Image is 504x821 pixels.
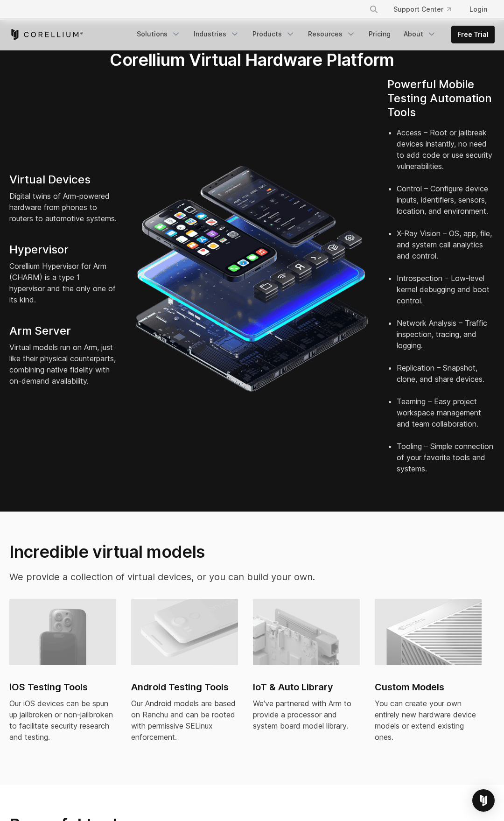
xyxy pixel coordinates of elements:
li: Introspection – Low-level kernel debugging and boot control. [397,273,495,317]
h4: Arm Server [9,324,117,338]
div: Open Intercom Messenger [472,789,495,812]
a: Solutions [131,26,186,42]
img: iPhone virtual machine and devices [9,599,116,666]
a: IoT & Auto Library IoT & Auto Library We've partnered with Arm to provide a processor and system ... [253,599,360,743]
h4: Virtual Devices [9,173,117,187]
a: Support Center [386,1,458,18]
h2: Android Testing Tools [131,680,238,694]
p: Corellium Hypervisor for Arm (CHARM) is a type 1 hypervisor and the only one of its kind. [9,260,117,305]
img: Android virtual machine and devices [131,599,238,666]
div: Navigation Menu [358,1,495,18]
img: iPhone and Android virtual machine and testing tools [135,162,369,395]
a: iPhone virtual machine and devices iOS Testing Tools Our iOS devices can be spun up jailbroken or... [9,599,116,754]
p: We provide a collection of virtual devices, or you can build your own. [9,570,327,584]
p: Virtual models run on Arm, just like their physical counterparts, combining native fidelity with ... [9,342,117,386]
p: Digital twins of Arm-powered hardware from phones to routers to automotive systems. [9,190,117,224]
li: Tooling – Simple connection of your favorite tools and systems. [397,441,495,474]
h2: Incredible virtual models [9,541,327,562]
a: Industries [188,26,245,42]
li: X-Ray Vision – OS, app, file, and system call analytics and control. [397,228,495,273]
a: Free Trial [452,26,494,43]
h4: Powerful Mobile Testing Automation Tools [387,77,495,119]
div: Navigation Menu [131,26,495,43]
li: Teaming – Easy project workspace management and team collaboration. [397,396,495,441]
h4: Hypervisor [9,243,117,257]
li: Network Analysis – Traffic inspection, tracing, and logging. [397,317,495,362]
li: Replication – Snapshot, clone, and share devices. [397,362,495,396]
div: We've partnered with Arm to provide a processor and system board model library. [253,698,360,731]
img: Custom Models [375,599,482,666]
a: Corellium Home [9,29,84,40]
a: Login [462,1,495,18]
div: Our Android models are based on Ranchu and can be rooted with permissive SELinux enforcement. [131,698,238,743]
h2: IoT & Auto Library [253,680,360,694]
h2: Custom Models [375,680,482,694]
h2: Corellium Virtual Hardware Platform [93,49,411,70]
li: Access – Root or jailbreak devices instantly, no need to add code or use security vulnerabilities. [397,127,495,183]
div: You can create your own entirely new hardware device models or extend existing ones. [375,698,482,743]
h2: iOS Testing Tools [9,680,116,694]
a: Resources [302,26,361,42]
a: Products [247,26,301,42]
a: About [398,26,442,42]
button: Search [365,1,382,18]
a: Custom Models Custom Models You can create your own entirely new hardware device models or extend... [375,599,482,754]
img: IoT & Auto Library [253,599,360,666]
a: Pricing [363,26,396,42]
li: Control – Configure device inputs, identifiers, sensors, location, and environment. [397,183,495,228]
a: Android virtual machine and devices Android Testing Tools Our Android models are based on Ranchu ... [131,599,238,754]
div: Our iOS devices can be spun up jailbroken or non-jailbroken to facilitate security research and t... [9,698,116,743]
